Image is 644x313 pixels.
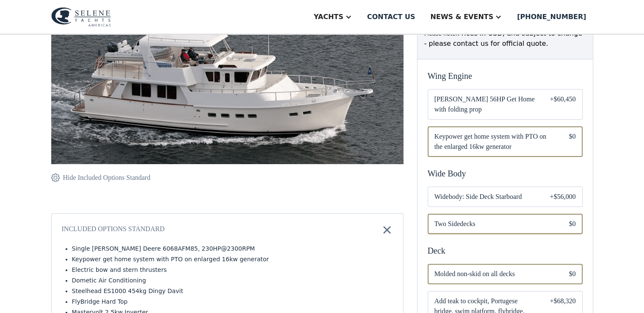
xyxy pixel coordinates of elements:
[51,7,111,27] img: logo
[51,173,151,183] a: Hide Included Options Standard
[434,131,556,152] span: Keypower get home system with PTO on the enlarged 16kw generator
[381,224,393,236] img: icon
[569,219,576,229] div: $0
[428,167,583,180] div: Wide Body
[51,173,60,183] img: icon
[424,28,586,49] div: Prices in USD, and subject to change - please contact us for official quote.
[424,31,458,37] span: Please note:
[569,269,576,279] div: $0
[72,297,393,306] li: FlyBridge Hard Top
[430,12,493,22] div: News & EVENTS
[550,192,575,202] div: +$56,000
[367,12,415,22] div: Contact us
[62,224,165,236] div: Included Options Standard
[569,131,576,152] div: $0
[314,12,343,22] div: Yachts
[72,244,393,253] li: Single [PERSON_NAME] Deere 6068AFM85, 230HP@2300RPM
[72,287,393,296] li: Steelhead ES1000 454kg Dingy Davit
[434,269,556,279] span: Molded non-skid on all decks
[72,265,393,274] li: Electric bow and stern thrusters
[550,94,575,115] div: +$60,450
[517,12,586,22] div: [PHONE_NUMBER]
[72,255,393,264] li: Keypower get home system with PTO on enlarged 16kw generator
[434,94,536,115] span: [PERSON_NAME] 56HP Get Home with folding prop
[72,276,393,285] li: Dometic Air Conditioning
[63,173,151,183] div: Hide Included Options Standard
[428,70,583,82] div: Wing Engine
[434,192,536,202] span: Widebody: Side Deck Starboard
[434,219,556,229] span: Two Sidedecks
[428,244,583,257] div: Deck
